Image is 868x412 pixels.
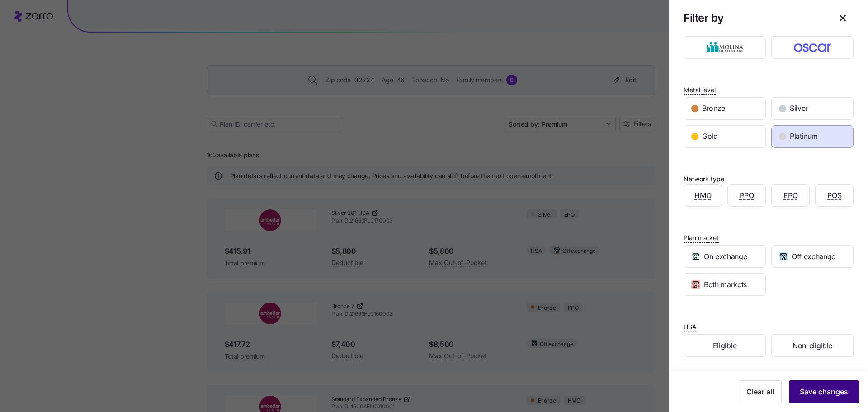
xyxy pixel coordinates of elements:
[827,190,842,201] span: POS
[704,251,747,262] span: On exchange
[684,233,719,242] span: Plan market
[779,38,846,57] img: Oscar
[740,190,754,201] span: PPO
[702,131,718,142] span: Gold
[739,380,782,403] button: Clear all
[704,279,747,290] span: Both markets
[684,322,697,331] span: HSA
[746,386,774,397] span: Clear all
[790,103,808,114] span: Silver
[792,251,835,262] span: Off exchange
[702,103,725,114] span: Bronze
[800,386,848,397] span: Save changes
[789,380,859,403] button: Save changes
[684,85,716,95] span: Metal level
[692,38,758,57] img: Molina
[713,340,736,351] span: Eligible
[684,174,724,184] div: Network type
[694,190,712,201] span: HMO
[684,11,825,25] h1: Filter by
[793,340,832,351] span: Non-eligible
[783,190,798,201] span: EPO
[790,131,817,142] span: Platinum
